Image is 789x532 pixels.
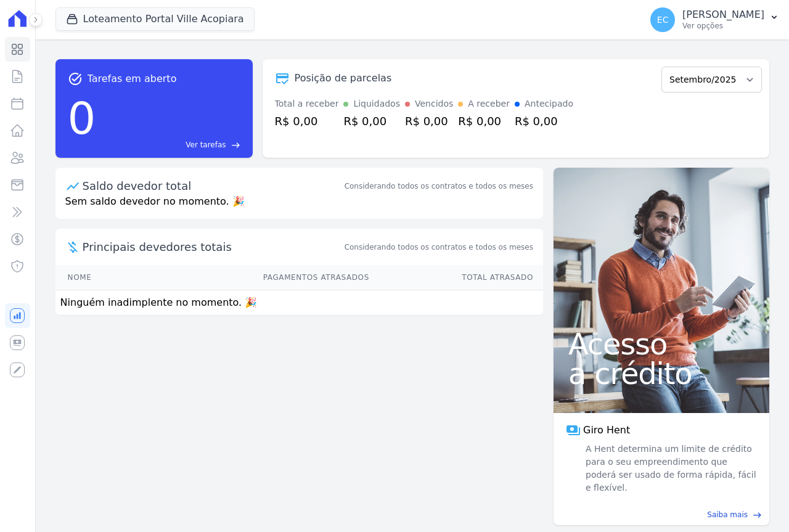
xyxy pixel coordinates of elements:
[707,509,748,520] span: Saiba mais
[468,97,510,110] div: A receber
[568,329,754,359] span: Acesso
[682,21,764,31] p: Ver opções
[753,510,762,520] span: east
[83,178,342,194] div: Saldo devedor total
[515,113,573,129] div: R$ 0,00
[68,72,83,86] span: task_alt
[345,242,533,253] span: Considerando todos os contratos e todos os meses
[142,265,370,290] th: Pagamentos Atrasados
[561,509,762,520] a: Saiba mais east
[657,15,669,24] span: EC
[275,113,339,129] div: R$ 0,00
[55,7,255,31] button: Loteamento Portal Ville Acopiara
[55,194,543,219] p: Sem saldo devedor no momento. 🎉
[682,9,764,21] p: [PERSON_NAME]
[275,97,339,110] div: Total a receber
[353,97,400,110] div: Liquidados
[295,71,392,86] div: Posição de parcelas
[345,181,533,192] div: Considerando todos os contratos e todos os meses
[458,113,510,129] div: R$ 0,00
[343,113,400,129] div: R$ 0,00
[186,139,226,150] span: Ver tarefas
[231,141,240,150] span: east
[55,290,543,316] td: Ninguém inadimplente no momento. 🎉
[88,72,177,86] span: Tarefas em aberto
[583,423,630,438] span: Giro Hent
[583,443,757,494] span: A Hent determina um limite de crédito para o seu empreendimento que poderá ser usado de forma ráp...
[68,86,96,150] div: 0
[370,265,543,290] th: Total Atrasado
[83,239,342,255] span: Principais devedores totais
[405,113,453,129] div: R$ 0,00
[55,265,142,290] th: Nome
[100,139,240,150] a: Ver tarefas east
[525,97,573,110] div: Antecipado
[568,359,754,388] span: a crédito
[640,2,789,37] button: EC [PERSON_NAME] Ver opções
[415,97,453,110] div: Vencidos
